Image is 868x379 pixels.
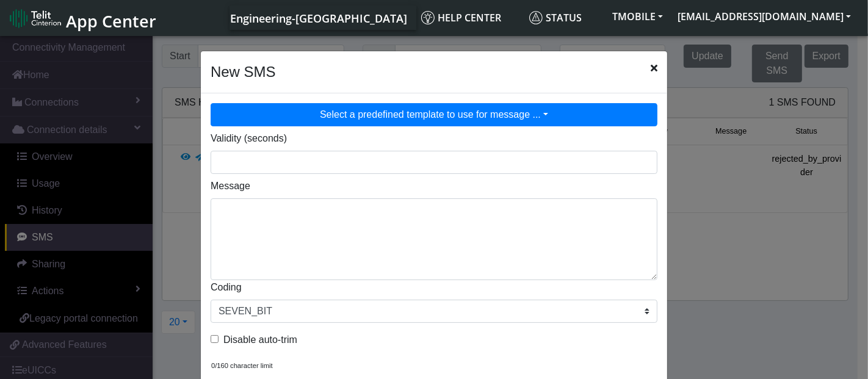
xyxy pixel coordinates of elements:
span: Close [651,61,657,76]
img: knowledge.svg [421,11,435,24]
button: [EMAIL_ADDRESS][DOMAIN_NAME] [670,5,858,27]
img: status.svg [529,11,543,24]
span: Status [529,11,582,24]
span: 0/160 character limit [211,362,273,369]
h4: New SMS [211,61,276,83]
span: Help center [421,11,501,24]
label: Message [211,179,250,193]
img: logo-telit-cinterion-gw-new.png [10,9,61,28]
button: TMOBILE [605,5,670,27]
span: Engineering-[GEOGRAPHIC_DATA] [230,11,407,26]
button: Select a predefined template to use for message ... [211,103,657,126]
label: Coding [211,280,242,295]
label: Validity (seconds) [211,131,287,146]
span: App Center [66,10,156,32]
label: Disable auto-trim [223,333,297,347]
a: Your current platform instance [230,5,407,30]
